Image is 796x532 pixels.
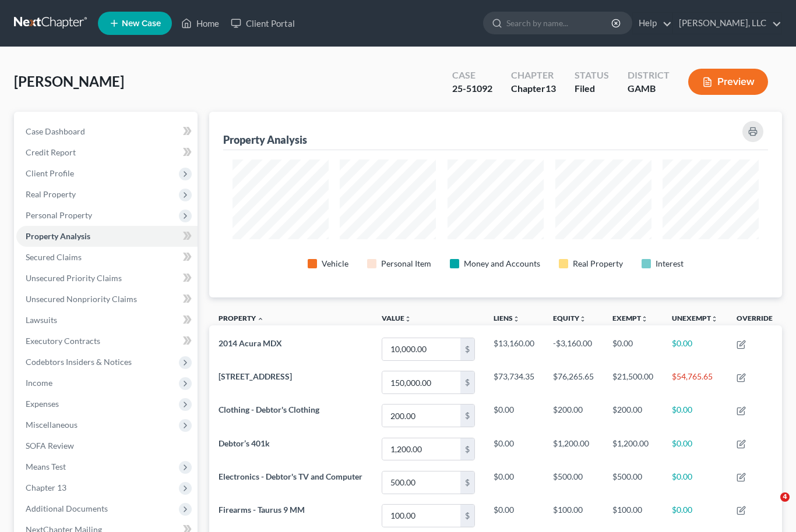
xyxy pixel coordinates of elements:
a: Case Dashboard [16,121,198,142]
td: $73,734.35 [484,366,544,399]
span: Clothing - Debtor's Clothing [219,405,319,414]
div: District [628,69,670,82]
span: Expenses [26,399,59,409]
span: 4 [780,492,790,502]
div: Status [575,69,609,82]
a: Lawsuits [16,310,198,331]
span: Firearms - Taurus 9 MM [219,505,305,515]
span: Codebtors Insiders & Notices [26,357,132,367]
span: Personal Property [26,210,92,220]
td: $1,200.00 [544,432,603,466]
span: [PERSON_NAME] [14,73,124,90]
input: 0.00 [382,505,460,527]
div: Vehicle [322,258,348,269]
span: Miscellaneous [26,420,78,430]
a: Home [175,13,225,34]
div: $ [460,505,474,527]
input: 0.00 [382,371,460,393]
a: Unsecured Nonpriority Claims [16,289,198,310]
td: $0.00 [663,332,727,366]
td: $100.00 [603,499,663,532]
input: 0.00 [382,338,460,360]
span: Additional Documents [26,503,108,513]
span: Real Property [26,189,76,199]
td: $1,200.00 [603,432,663,466]
div: GAMB [628,82,670,95]
span: Income [26,378,52,388]
input: 0.00 [382,405,460,427]
div: $ [460,338,474,360]
i: unfold_more [513,315,520,322]
span: Secured Claims [26,252,82,262]
span: 2014 Acura MDX [219,338,282,348]
td: $21,500.00 [603,366,663,399]
td: $0.00 [484,466,544,499]
button: Preview [688,69,768,95]
a: Help [633,13,672,34]
span: Lawsuits [26,315,57,325]
td: $0.00 [484,499,544,532]
div: Interest [656,258,684,269]
td: -$3,160.00 [544,332,603,366]
div: Case [452,69,492,82]
div: $ [460,405,474,427]
a: Property Analysis [16,226,198,247]
td: $0.00 [603,332,663,366]
div: $ [460,371,474,393]
i: unfold_more [579,315,586,322]
span: Unsecured Nonpriority Claims [26,294,137,304]
div: Property Analysis [223,133,307,147]
span: [STREET_ADDRESS] [219,371,292,381]
td: $0.00 [663,499,727,532]
a: Exemptunfold_more [612,314,648,322]
td: $100.00 [544,499,603,532]
a: Client Portal [225,13,301,34]
div: Real Property [573,258,623,269]
a: Valueunfold_more [382,314,411,322]
i: unfold_more [711,315,718,322]
div: Personal Item [381,258,431,269]
input: 0.00 [382,438,460,460]
td: $0.00 [484,399,544,432]
a: Credit Report [16,142,198,163]
span: Case Dashboard [26,126,85,136]
span: New Case [122,19,161,28]
span: Property Analysis [26,231,90,241]
i: unfold_more [641,315,648,322]
span: Credit Report [26,147,76,157]
td: $200.00 [544,399,603,432]
span: Means Test [26,462,66,471]
span: 13 [545,83,556,94]
td: $0.00 [663,466,727,499]
td: $500.00 [603,466,663,499]
td: $200.00 [603,399,663,432]
a: Executory Contracts [16,331,198,352]
span: Executory Contracts [26,336,100,346]
div: $ [460,438,474,460]
div: Chapter [511,69,556,82]
span: Client Profile [26,168,74,178]
span: Unsecured Priority Claims [26,273,122,283]
td: $0.00 [663,432,727,466]
td: $76,265.65 [544,366,603,399]
a: Liensunfold_more [494,314,520,322]
td: $0.00 [484,432,544,466]
span: Debtor’s 401k [219,438,270,448]
th: Override [727,307,782,333]
a: Equityunfold_more [553,314,586,322]
input: 0.00 [382,471,460,494]
a: [PERSON_NAME], LLC [673,13,781,34]
div: Filed [575,82,609,95]
div: 25-51092 [452,82,492,95]
td: $500.00 [544,466,603,499]
div: Chapter [511,82,556,95]
i: expand_less [257,315,264,322]
a: SOFA Review [16,435,198,456]
div: $ [460,471,474,494]
td: $0.00 [663,399,727,432]
input: Search by name... [506,12,613,34]
span: Chapter 13 [26,483,66,492]
a: Property expand_less [219,314,264,322]
a: Unsecured Priority Claims [16,268,198,289]
td: $54,765.65 [663,366,727,399]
